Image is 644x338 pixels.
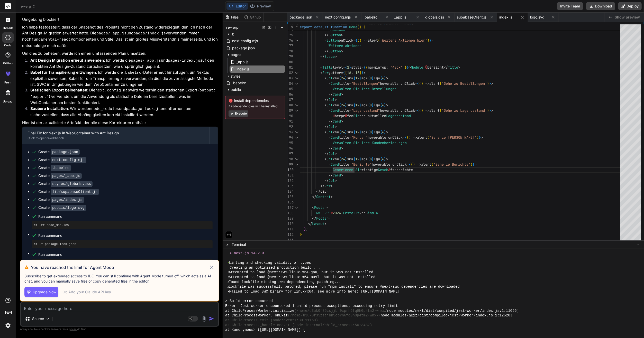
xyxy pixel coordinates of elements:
li: : Ich werde die und auf den korrekten Ant Design-Zustand zurücksetzen, wie ursprünglich geplant. [26,58,218,70]
span: > [409,65,411,70]
span: 12 [355,130,359,134]
span: { [339,76,341,80]
span: 8 [370,130,372,134]
strong: Statischen Export beibehalten [30,88,87,92]
div: Click to collapse the range. [294,81,300,86]
div: 86 [287,92,293,97]
span: 12 [355,103,359,107]
span: Upgrade Now [33,289,56,295]
img: icon [209,316,214,321]
span: pages [231,52,241,57]
span: { [353,103,355,107]
li: : Ich werde die -Datei erneut hinzufügen, um Next.js explizit anzuweisen, Babel für die Transpili... [26,70,218,88]
span: => [364,38,368,43]
span: 24 [341,76,345,80]
div: 78 [287,49,293,54]
span: = [349,81,351,86]
strong: Ant Design Migration erneut anwenden [30,58,104,63]
span: < [324,103,326,107]
span: supabaseClient.js [457,15,486,20]
span: Module [411,65,423,70]
div: 89 [287,108,293,113]
span: ( [419,81,421,86]
span: Weitere [329,43,343,48]
span: = [366,76,368,80]
div: 77 [287,43,293,49]
span: Card [331,108,339,113]
div: 76 [287,38,293,43]
span: = [351,76,353,80]
span: </ [320,54,324,59]
span: lg [374,103,378,107]
span: fen [347,114,353,118]
span: Card [331,81,339,86]
span: = [353,38,355,43]
span: Ü [333,114,335,118]
span: ( [378,38,380,43]
strong: Babel für Transpilierung erzwingen [30,70,96,75]
div: Click to collapse the range. [294,38,300,43]
label: threads [2,26,13,30]
span: md [361,130,366,134]
span: = [337,130,339,134]
span: , [351,70,353,75]
span: next.config.mjs [325,15,351,20]
span: ) [487,108,489,113]
span: _app.js [236,59,249,65]
span: { [368,76,370,80]
span: = [378,103,380,107]
span: < [329,81,331,86]
label: prem [4,80,11,85]
span: 6 [382,103,384,107]
span: Card [333,92,341,97]
span: style [351,65,361,70]
span: logo.svg [530,15,545,20]
span: Aktionen [345,43,361,48]
span: package.json [289,15,312,20]
button: Editor [226,3,248,10]
span: gutter [329,70,341,75]
span: den aktuellen [359,114,386,118]
span: index.js [499,15,512,20]
span: } [372,76,374,80]
span: > [386,76,388,80]
span: _app.js [394,15,406,20]
span: 16 [355,70,359,75]
span: "Kunden" [351,135,368,140]
span: } [405,65,407,70]
span: 8 [370,76,372,80]
span: < [329,135,331,140]
div: 82 [287,70,293,76]
span: = [343,65,345,70]
span: index.js [236,66,250,72]
span: Space [324,54,335,59]
span: Col [326,76,333,80]
span: < [320,70,322,75]
span: Col [329,124,335,129]
div: 90 [287,113,293,119]
span: { [368,103,370,107]
span: berpr [335,114,345,118]
button: Deploy [618,2,642,10]
span: } [407,65,409,70]
div: 93 [287,129,293,135]
div: Click to collapse the range. [294,102,300,108]
span: { [368,130,370,134]
span: = [349,108,351,113]
span: globals.css [425,15,444,20]
span: xs [333,130,337,134]
span: xs [333,103,337,107]
code: next.config.mjs [95,88,130,93]
span: 9 [287,25,293,30]
span: 6 [382,76,384,80]
label: GitHub [3,61,13,65]
img: settings [4,321,12,330]
span: ] [359,70,361,75]
span: } [345,130,347,134]
span: lg [374,76,378,80]
span: 2 [347,65,349,70]
span: level [333,65,343,70]
span: 8 [370,103,372,107]
button: Invite Team [557,2,583,10]
span: lg [374,130,378,134]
